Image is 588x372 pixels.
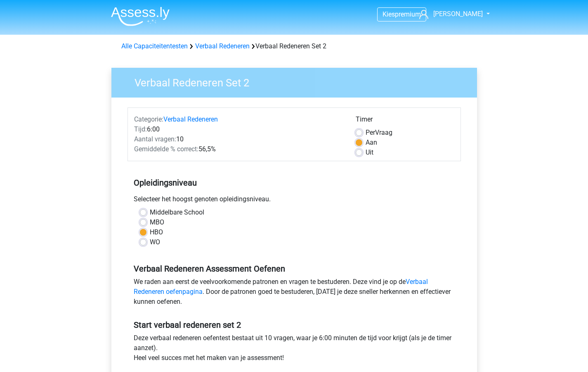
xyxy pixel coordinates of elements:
[150,207,204,217] label: Middelbare School
[128,333,461,366] div: Deze verbaal redeneren oefentest bestaat uit 10 vragen, waar je 6:00 minuten de tijd voor krijgt ...
[128,277,461,310] div: We raden aan eerst de veelvoorkomende patronen en vragen te bestuderen. Deze vind je op de . Door...
[111,7,170,26] img: Assessly
[134,125,147,133] span: Tijd:
[366,129,375,136] span: Per
[356,114,454,128] div: Timer
[195,42,250,50] a: Verbaal Redeneren
[128,194,461,207] div: Selecteer het hoogst genoten opleidingsniveau.
[150,217,164,227] label: MBO
[150,237,160,247] label: WO
[118,41,470,51] div: Verbaal Redeneren Set 2
[121,42,188,50] a: Alle Capaciteitentesten
[134,320,455,330] h5: Start verbaal redeneren set 2
[125,73,471,89] h3: Verbaal Redeneren Set 2
[134,135,176,143] span: Aantal vragen:
[366,138,377,148] label: Aan
[128,134,349,144] div: 10
[134,115,163,123] span: Categorie:
[134,174,455,191] h5: Opleidingsniveau
[378,9,426,20] a: Kiespremium
[128,144,349,154] div: 56,5%
[395,10,421,18] span: premium
[128,124,349,134] div: 6:00
[134,145,198,153] span: Gemiddelde % correct:
[366,128,392,138] label: Vraag
[433,10,483,18] span: [PERSON_NAME]
[150,227,163,237] label: HBO
[366,148,373,157] label: Uit
[416,9,484,19] a: [PERSON_NAME]
[163,115,218,123] a: Verbaal Redeneren
[383,10,395,18] span: Kies
[134,264,455,274] h5: Verbaal Redeneren Assessment Oefenen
